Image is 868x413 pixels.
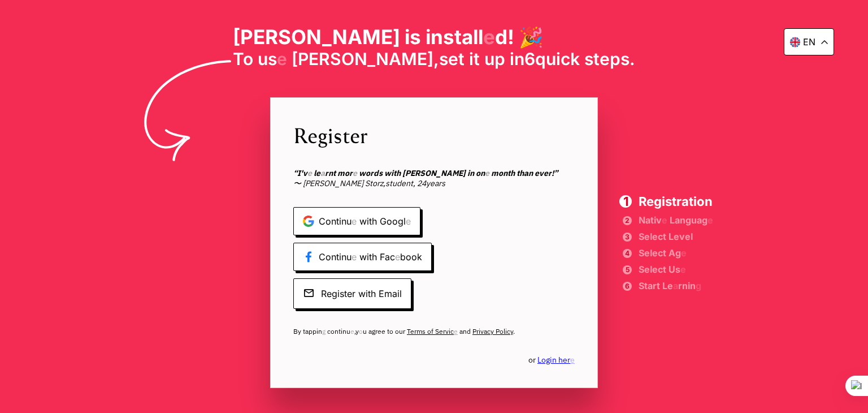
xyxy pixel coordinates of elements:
readpronunciation-word: Select [639,231,666,242]
readpronunciation-span: g [696,280,701,291]
readpronunciation-span: Us [669,264,680,275]
a: Login here [537,355,575,365]
readpronunciation-span: “ [293,168,297,178]
readpronunciation-span: Servic [435,327,454,335]
readpronunciation-span: e [350,327,354,335]
readpronunciation-word: of [427,327,433,335]
readpronunciation-word: To [233,49,253,69]
readpronunciation-span: a [673,280,678,291]
readpronunciation-span: le [314,168,320,178]
readpronunciation-word: Terms [407,327,426,335]
readpronunciation-span: her [558,355,570,365]
readpronunciation-span: d [495,25,507,49]
a: Privacy Policy [472,327,513,335]
readpronunciation-word: en [803,36,815,48]
readpronunciation-span: us [258,49,277,69]
readpronunciation-word: our [395,327,405,335]
readpronunciation-span: Continu [319,251,351,263]
readpronunciation-word: with [359,251,377,263]
readpronunciation-span: Googl [380,216,406,227]
readpronunciation-span: , [383,178,385,188]
readpronunciation-word: Register [321,288,355,299]
readpronunciation-word: Start [639,280,660,291]
readpronunciation-span: e [662,214,667,226]
readpronunciation-word: Register [293,122,367,148]
readpronunciation-span: e [485,168,489,178]
readpronunciation-word: [PERSON_NAME] [292,49,433,69]
readpronunciation-span: e [406,216,411,227]
readpronunciation-span: install [426,25,483,49]
readpronunciation-span: I'v [297,168,307,178]
readpronunciation-span: e [680,264,686,275]
readpronunciation-span: !” [552,168,558,178]
readpronunciation-span: y [355,327,359,335]
readpronunciation-word: month [491,168,515,178]
readpronunciation-span: e [483,25,495,49]
readpronunciation-word: with [359,216,377,227]
readpronunciation-span: e [351,216,357,227]
span: . [293,327,575,336]
readpronunciation-word: Level [669,231,693,242]
readpronunciation-word: Storz [365,178,383,188]
readpronunciation-span: Fac [380,251,395,263]
readpronunciation-span: Le [662,280,673,291]
readpronunciation-span: e [708,214,713,226]
readpronunciation-word: it [469,49,480,69]
readpronunciation-span: e [570,355,575,365]
readpronunciation-word: Select [639,247,666,259]
readpronunciation-word: set [439,49,465,69]
readpronunciation-span: o [359,327,363,335]
readpronunciation-word: [PERSON_NAME] [402,168,466,178]
readpronunciation-word: quick [535,49,580,69]
readpronunciation-word: agree [368,327,385,335]
readpronunciation-span: e [353,168,357,178]
readpronunciation-span: rnin [678,280,696,291]
readpronunciation-word: Select [639,264,666,275]
readpronunciation-word: in [467,168,474,178]
readpronunciation-span: continu [327,327,350,335]
readpronunciation-word: steps [584,49,630,69]
readpronunciation-span: u [363,327,367,335]
readpronunciation-span: e [681,247,687,259]
readpronunciation-word: up [484,49,505,69]
readpronunciation-word: is [405,25,421,49]
readpronunciation-word: Login [537,355,557,365]
readpronunciation-word: years [426,178,445,188]
readpronunciation-word: Policy [496,327,513,335]
readpronunciation-span: e [351,251,357,263]
span: 〜 [293,168,575,188]
readpronunciation-word: with [358,288,376,299]
readpronunciation-word: [PERSON_NAME] [233,25,400,49]
readpronunciation-span: rnt [325,168,336,178]
readpronunciation-word: ever [535,168,552,178]
readpronunciation-span: on [476,168,485,178]
readpronunciation-span: book [400,251,422,263]
readpronunciation-span: ! 🎉 [507,25,544,49]
readpronunciation-span: e [395,251,400,263]
readpronunciation-span: , [433,49,439,69]
readpronunciation-word: student [385,178,413,188]
readpronunciation-word: Privacy [472,327,494,335]
readpronunciation-word: than [517,168,533,178]
readpronunciation-span: tappin [303,327,322,335]
readpronunciation-span: Continu [319,216,351,227]
readpronunciation-word: Email [379,288,402,299]
readpronunciation-word: [PERSON_NAME] [303,178,363,188]
readpronunciation-word: words [359,168,383,178]
readpronunciation-span: a [320,168,325,178]
readpronunciation-span: Languag [670,214,708,226]
readpronunciation-span: , [354,327,355,335]
readpronunciation-span: e [454,327,458,335]
a: Terms of Service [407,327,458,335]
readpronunciation-word: with [384,168,401,178]
readpronunciation-word: By [293,327,301,335]
readpronunciation-span: mor [337,168,353,178]
readpronunciation-span: g [322,327,325,335]
readpronunciation-span: . [630,49,635,69]
readpronunciation-span: e [307,168,312,178]
readpronunciation-span: 6 [524,49,535,69]
readpronunciation-word: to [387,327,393,335]
readpronunciation-word: Registration [639,194,713,209]
readpronunciation-span: Nativ [639,214,662,226]
readpronunciation-word: or [528,355,536,365]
